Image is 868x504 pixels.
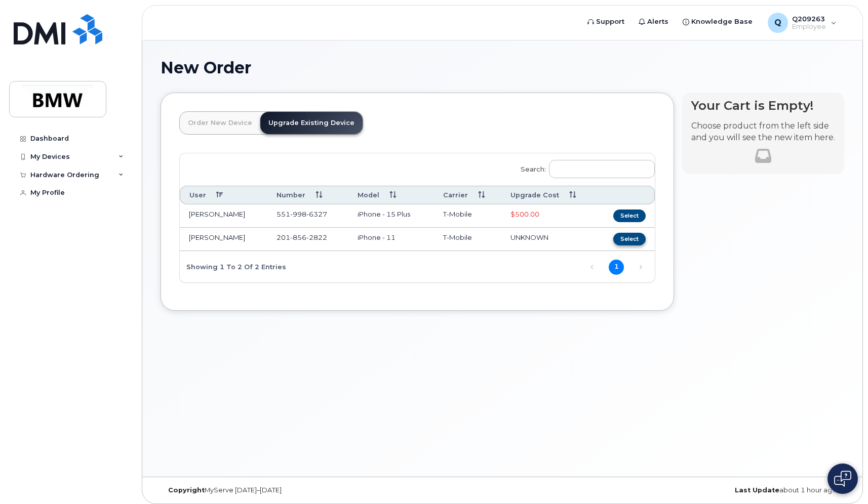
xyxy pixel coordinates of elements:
span: 201 [277,233,327,241]
div: MyServe [DATE]–[DATE] [161,486,388,494]
span: 551 [277,210,327,218]
a: Order New Device [180,112,260,134]
td: [PERSON_NAME] [180,228,267,251]
th: User: activate to sort column descending [180,186,267,204]
input: Search: [549,160,655,178]
img: Open chat [834,471,851,487]
strong: Copyright [168,486,205,494]
span: 856 [290,233,306,241]
button: Select [613,209,646,222]
div: Showing 1 to 2 of 2 entries [180,258,286,275]
a: 1 [609,260,624,275]
td: T-Mobile [434,228,501,251]
p: Choose product from the left side and you will see the new item here. [691,120,835,144]
span: 2822 [306,233,327,241]
th: Number: activate to sort column ascending [267,186,349,204]
td: T-Mobile [434,204,501,228]
div: about 1 hour ago [616,486,844,494]
strong: Last Update [735,486,779,494]
span: UNKNOWN [510,233,548,241]
th: Upgrade Cost: activate to sort column ascending [501,186,596,204]
span: 998 [290,210,306,218]
h4: Your Cart is Empty! [691,99,835,112]
label: Search: [514,153,655,182]
td: iPhone - 15 Plus [348,204,434,228]
th: Carrier: activate to sort column ascending [434,186,501,204]
a: Previous [584,260,600,275]
td: iPhone - 11 [348,228,434,251]
a: Upgrade Existing Device [260,112,363,134]
a: Next [633,260,648,275]
span: Full Upgrade Eligibility Date 2026-12-23 [510,210,539,218]
span: 6327 [306,210,327,218]
td: [PERSON_NAME] [180,204,267,228]
h1: New Order [161,59,844,76]
th: Model: activate to sort column ascending [348,186,434,204]
button: Select [613,233,646,245]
